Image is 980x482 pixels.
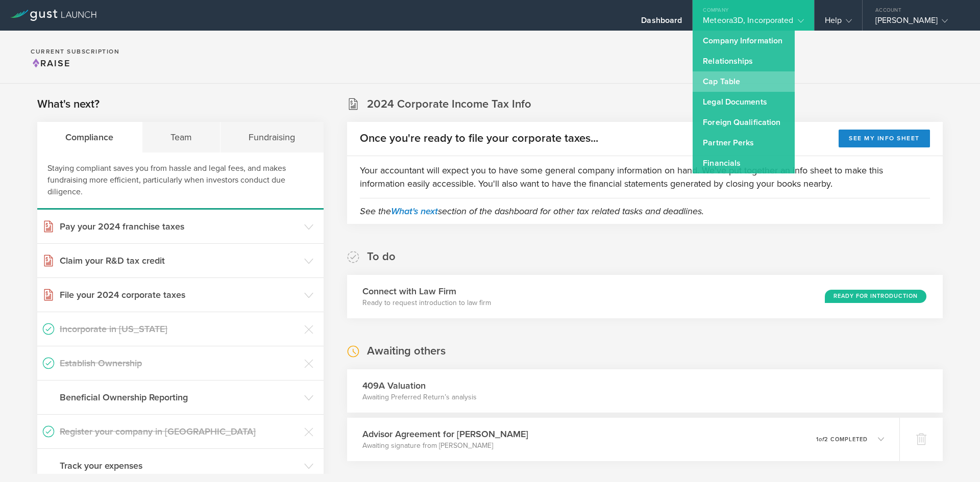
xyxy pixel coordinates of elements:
h2: 2024 Corporate Income Tax Info [367,97,531,112]
div: Dashboard [641,15,682,31]
h3: Register your company in [GEOGRAPHIC_DATA] [60,425,299,438]
h2: Once you're ready to file your corporate taxes... [360,131,598,146]
div: Ready for Introduction [825,290,926,303]
h3: File your 2024 corporate taxes [60,288,299,301]
p: Your accountant will expect you to have some general company information on hand. We've put toget... [360,164,930,190]
h3: Track your expenses [60,459,299,472]
div: Meteora3D, Incorporated [703,15,803,31]
h3: 409A Valuation [362,379,477,392]
p: 1 2 completed [816,437,868,442]
span: Raise [31,58,70,69]
h3: Establish Ownership [60,357,299,370]
div: Connect with Law FirmReady to request introduction to law firmReady for Introduction [347,275,943,318]
h3: Incorporate in [US_STATE] [60,322,299,336]
h3: Pay your 2024 franchise taxes [60,220,299,233]
em: of [819,436,824,443]
h2: To do [367,249,396,264]
h2: Current Subscription [31,48,119,55]
div: Fundraising [220,122,324,153]
h3: Advisor Agreement for [PERSON_NAME] [362,427,528,441]
div: [PERSON_NAME] [875,15,962,31]
p: Awaiting signature from [PERSON_NAME] [362,441,528,451]
div: Staying compliant saves you from hassle and legal fees, and makes fundraising more efficient, par... [37,153,324,210]
em: See the section of the dashboard for other tax related tasks and deadlines. [360,206,704,217]
button: See my info sheet [839,130,930,147]
p: Ready to request introduction to law firm [362,298,491,308]
a: What's next [391,206,438,217]
div: Compliance [37,122,142,153]
h3: Claim your R&D tax credit [60,254,299,267]
h2: Awaiting others [367,344,446,359]
div: Team [142,122,221,153]
h3: Connect with Law Firm [362,285,491,298]
div: Help [825,15,852,31]
h2: What's next? [37,97,100,112]
p: Awaiting Preferred Return’s analysis [362,392,477,402]
h3: Beneficial Ownership Reporting [60,391,299,404]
